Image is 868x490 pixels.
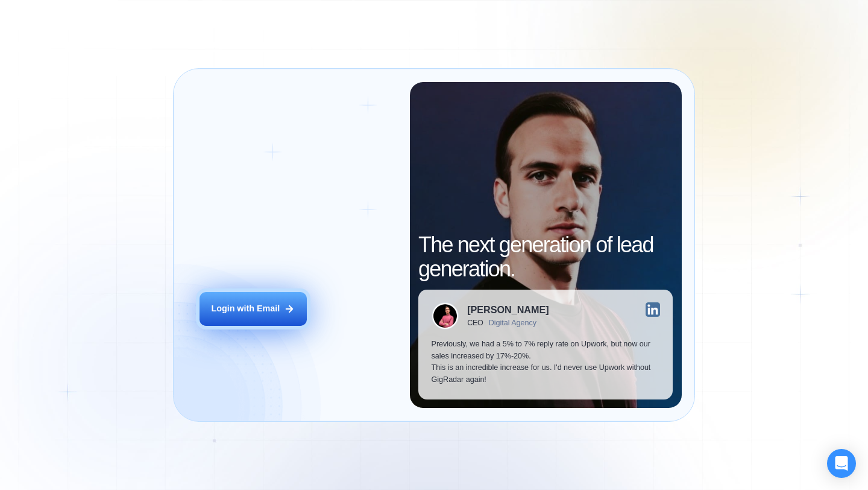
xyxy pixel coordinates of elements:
h2: The next generation of lead generation. [418,233,673,281]
div: Open Intercom Messenger [827,449,856,478]
div: CEO [467,319,483,327]
div: Login with Email [211,303,280,315]
button: Login with Email [200,292,307,326]
div: Digital Agency [489,319,536,327]
div: [PERSON_NAME] [467,305,549,314]
p: Previously, we had a 5% to 7% reply rate on Upwork, but now our sales increased by 17%-20%. This ... [432,339,660,386]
